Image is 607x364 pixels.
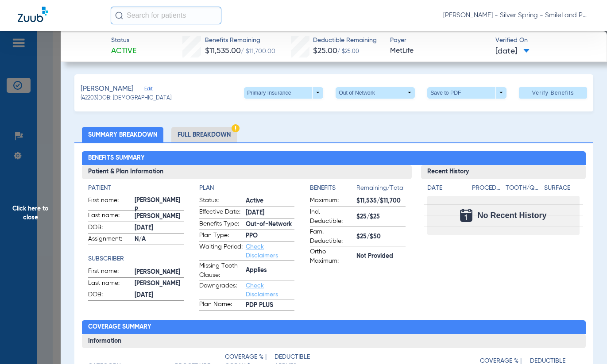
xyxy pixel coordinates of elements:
[427,184,464,196] app-breakdown-title: Date
[495,36,593,45] span: Verified On
[88,290,131,301] span: DOB:
[506,184,541,193] h4: Tooth/Quad
[337,49,359,54] span: / $25.00
[472,184,503,193] h4: Procedure
[241,48,275,54] span: / $11,700.00
[563,322,607,364] iframe: Chat Widget
[199,231,243,241] span: Plan Type:
[246,220,294,229] span: Out-of-Network
[199,261,243,280] span: Missing Tooth Clause:
[88,279,131,289] span: Last name:
[232,124,240,132] img: Hazard
[115,11,123,19] img: Search Icon
[111,36,136,45] span: Status
[88,223,131,234] span: DOB:
[495,46,530,57] span: [DATE]
[135,223,183,233] span: [DATE]
[532,89,574,96] span: Verify Benefits
[88,234,131,245] span: Assignment:
[421,165,586,179] h3: Recent History
[82,165,411,179] h3: Patient & Plan Information
[135,291,183,300] span: [DATE]
[313,36,377,45] span: Deductible Remaining
[356,196,405,206] span: $11,535/$11,700
[313,47,337,55] span: $25.00
[356,232,405,241] span: $25/$50
[111,7,221,24] input: Search for patients
[199,207,243,218] span: Effective Date:
[246,266,294,275] span: Applies
[88,267,131,277] span: First name:
[88,211,131,222] span: Last name:
[310,247,353,266] span: Ortho Maximum:
[135,212,183,221] span: [PERSON_NAME]
[519,87,587,99] button: Verify Benefits
[199,281,243,299] span: Downgrades:
[356,252,405,261] span: Not Provided
[310,184,356,196] app-breakdown-title: Benefits
[246,301,294,310] span: PDP PLUS
[244,87,323,99] button: Primary Insurance
[506,184,541,196] app-breakdown-title: Tooth/Quad
[356,212,405,222] span: $25/$25
[199,300,243,310] span: Plan Name:
[205,36,275,45] span: Benefits Remaining
[82,320,585,334] h2: Coverage Summary
[81,95,171,103] span: (42203) DOB: [DEMOGRAPHIC_DATA]
[427,87,506,99] button: Save to PDF
[472,184,503,196] app-breakdown-title: Procedure
[246,208,294,218] span: [DATE]
[544,184,580,193] h4: Surface
[427,184,464,193] h4: Date
[18,7,48,22] img: Zuub Logo
[246,231,294,241] span: PPO
[199,242,243,260] span: Waiting Period:
[199,196,243,207] span: Status:
[205,47,241,55] span: $11,535.00
[246,244,278,259] a: Check Disclaimers
[88,184,183,193] h4: Patient
[246,196,294,206] span: Active
[310,196,353,207] span: Maximum:
[111,46,136,57] span: Active
[310,184,356,193] h4: Benefits
[199,184,294,193] h4: Plan
[310,227,353,246] span: Fam. Deductible:
[171,127,237,142] li: Full Breakdown
[88,254,183,264] h4: Subscriber
[81,84,134,95] span: [PERSON_NAME]
[356,184,405,196] span: Remaining/Total
[544,184,580,196] app-breakdown-title: Surface
[144,86,152,94] span: Edit
[460,209,472,222] img: Calendar
[82,127,163,142] li: Summary Breakdown
[336,87,415,99] button: Out of Network
[82,151,585,165] h2: Benefits Summary
[135,268,183,277] span: [PERSON_NAME]
[246,283,278,298] a: Check Disclaimers
[478,211,547,220] span: No Recent History
[135,235,183,244] span: N/A
[135,201,183,210] span: [PERSON_NAME] P
[135,279,183,288] span: [PERSON_NAME]
[310,207,353,226] span: Ind. Deductible:
[390,46,487,57] span: MetLife
[82,334,585,348] h3: Information
[88,196,131,210] span: First name:
[390,36,487,45] span: Payer
[443,11,589,20] span: [PERSON_NAME] - Silver Spring - SmileLand PD
[199,219,243,230] span: Benefits Type:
